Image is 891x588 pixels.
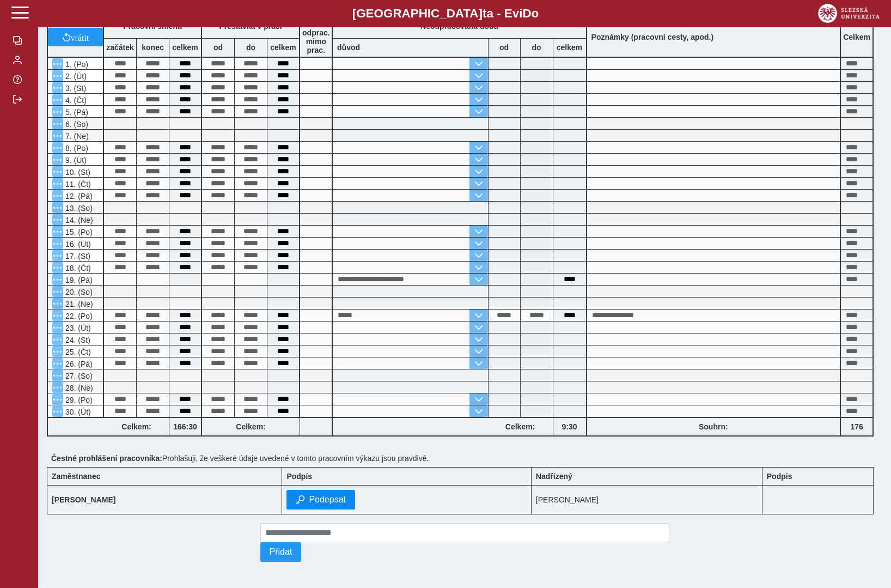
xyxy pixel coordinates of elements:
[488,422,553,431] b: Celkem:
[137,43,169,52] b: konec
[843,33,870,41] b: Celkem
[483,7,486,20] span: t
[522,7,531,20] span: D
[553,43,586,52] b: celkem
[489,43,520,52] b: od
[267,43,299,52] b: celkem
[63,408,91,416] span: 30. (Út)
[63,84,86,93] span: 3. (St)
[63,240,91,248] span: 16. (Út)
[63,252,90,260] span: 17. (St)
[63,288,93,296] span: 20. (So)
[202,422,300,431] b: Celkem:
[52,262,63,273] button: Menu
[63,264,91,272] span: 18. (Čt)
[52,238,63,249] button: Menu
[52,370,63,381] button: Menu
[63,324,91,332] span: 23. (Út)
[52,382,63,393] button: Menu
[63,216,93,225] span: 14. (Ne)
[63,180,91,189] span: 11. (Čt)
[71,33,89,41] span: vrátit
[52,106,63,117] button: Menu
[169,43,201,52] b: celkem
[818,4,880,23] img: logo_web_su.png
[52,226,63,237] button: Menu
[531,486,762,514] td: [PERSON_NAME]
[52,406,63,417] button: Menu
[52,70,63,81] button: Menu
[52,214,63,225] button: Menu
[169,422,201,431] b: 166:30
[52,190,63,201] button: Menu
[63,204,93,213] span: 13. (So)
[52,274,63,285] button: Menu
[202,43,234,52] b: od
[52,118,63,129] button: Menu
[260,542,302,562] button: Přidat
[63,300,93,308] span: 21. (Ne)
[309,495,346,505] span: Podepsat
[52,94,63,105] button: Menu
[52,82,63,93] button: Menu
[52,178,63,189] button: Menu
[52,130,63,141] button: Menu
[63,228,93,237] span: 15. (Po)
[63,132,89,141] span: 7. (Ne)
[587,33,718,41] b: Poznámky (pracovní cesty, apod.)
[52,394,63,405] button: Menu
[52,202,63,213] button: Menu
[63,156,87,165] span: 9. (Út)
[337,43,360,52] b: důvod
[63,60,88,69] span: 1. (Po)
[286,490,355,510] button: Podepsat
[104,43,136,52] b: začátek
[47,450,882,467] div: Prohlašuji, že veškeré údaje uvedené v tomto pracovním výkazu jsou pravdivé.
[52,250,63,261] button: Menu
[52,286,63,297] button: Menu
[63,72,87,81] span: 2. (Út)
[63,96,87,105] span: 4. (Čt)
[302,20,330,54] b: Doba odprac. mimo prac.
[767,472,792,481] b: Podpis
[63,192,93,201] span: 12. (Pá)
[48,28,103,46] button: vrátit
[63,120,88,129] span: 6. (So)
[52,154,63,165] button: Menu
[63,336,90,344] span: 24. (St)
[553,422,586,431] b: 9:30
[52,495,115,504] b: [PERSON_NAME]
[52,346,63,357] button: Menu
[63,312,93,320] span: 22. (Po)
[286,472,312,481] b: Podpis
[52,298,63,309] button: Menu
[52,358,63,369] button: Menu
[532,7,539,20] span: o
[52,58,63,69] button: Menu
[521,43,553,52] b: do
[841,422,872,431] b: 176
[63,168,90,177] span: 10. (St)
[52,322,63,333] button: Menu
[63,372,93,380] span: 27. (So)
[63,360,93,368] span: 26. (Pá)
[699,422,728,431] b: Souhrn:
[63,384,93,392] span: 28. (Ne)
[63,108,88,117] span: 5. (Pá)
[33,7,858,21] b: [GEOGRAPHIC_DATA] a - Evi
[52,166,63,177] button: Menu
[63,276,93,284] span: 19. (Pá)
[270,547,292,557] span: Přidat
[63,348,91,356] span: 25. (Čt)
[52,142,63,153] button: Menu
[63,396,93,404] span: 29. (Po)
[52,472,100,481] b: Zaměstnanec
[104,422,169,431] b: Celkem:
[51,454,162,463] b: Čestné prohlášení pracovníka:
[52,310,63,321] button: Menu
[52,334,63,345] button: Menu
[63,144,88,153] span: 8. (Po)
[536,472,572,481] b: Nadřízený
[235,43,267,52] b: do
